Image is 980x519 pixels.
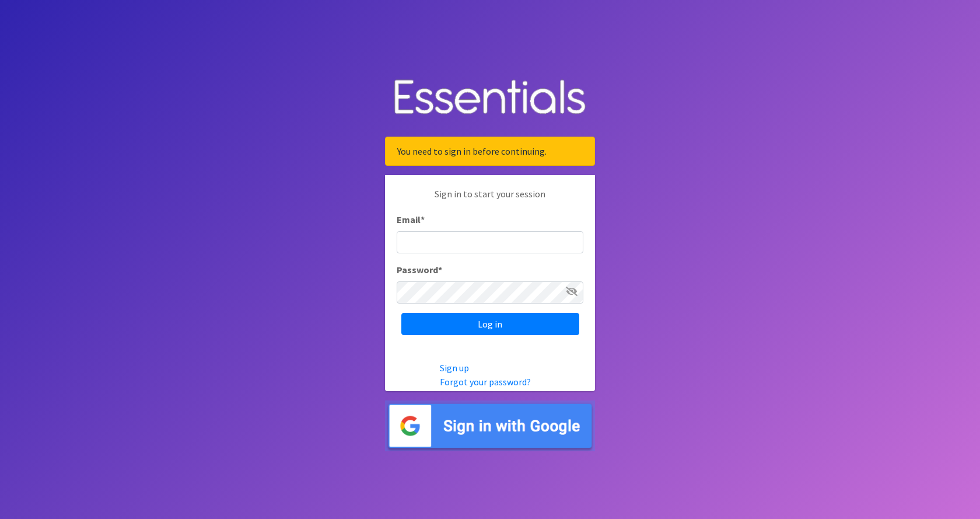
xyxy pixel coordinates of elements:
[401,313,579,335] input: Log in
[421,214,425,225] abbr: required
[440,362,469,374] a: Sign up
[385,400,595,451] img: Sign in with Google
[397,187,583,213] p: Sign in to start your session
[385,68,595,128] img: Human Essentials
[440,376,531,388] a: Forgot your password?
[397,213,425,227] label: Email
[438,264,442,276] abbr: required
[397,263,442,277] label: Password
[385,137,595,166] div: You need to sign in before continuing.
